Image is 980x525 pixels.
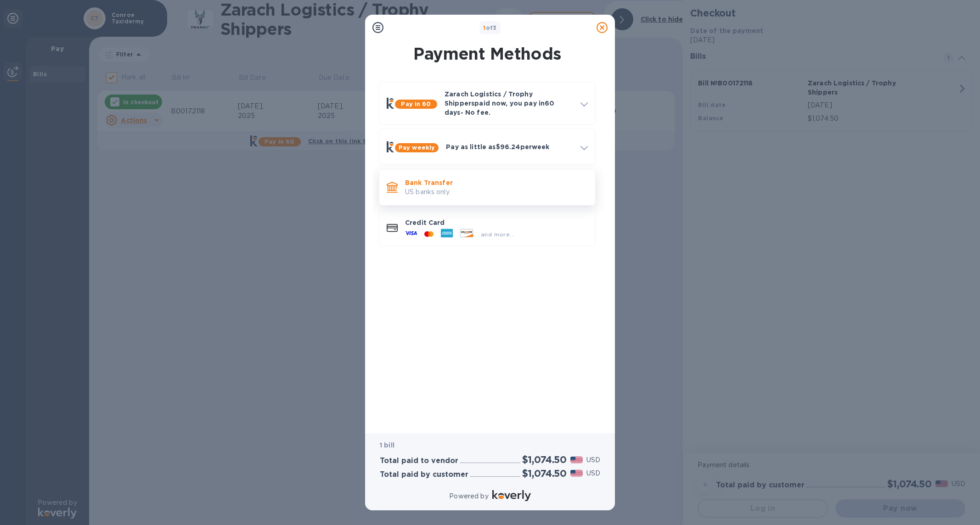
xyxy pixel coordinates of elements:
p: Powered by [449,491,488,501]
p: US banks only. [405,187,588,197]
img: USD [570,470,583,476]
span: and more... [481,231,514,238]
img: Logo [492,490,531,501]
p: USD [586,469,600,478]
p: USD [586,455,600,465]
h3: Total paid by customer [380,470,468,479]
b: Pay in 60 [401,101,431,107]
p: Credit Card [405,218,588,227]
p: Zarach Logistics / Trophy Shippers paid now, you pay in 60 days - No fee. [445,89,573,117]
b: Pay weekly [399,144,435,151]
h3: Total paid to vendor [380,457,458,465]
p: Pay as little as $96.24 per week [446,142,573,151]
h2: $1,074.50 [522,454,567,465]
span: 1 [483,24,485,31]
h1: Payment Methods [377,44,597,63]
b: of 3 [483,24,497,31]
p: Bank Transfer [405,178,588,187]
img: USD [570,457,583,463]
h2: $1,074.50 [522,468,567,479]
b: 1 bill [380,441,394,449]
